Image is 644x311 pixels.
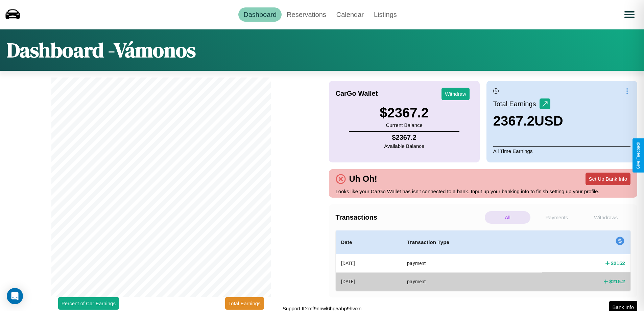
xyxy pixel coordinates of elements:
th: [DATE] [336,254,402,273]
button: Percent of Car Earnings [58,297,119,310]
a: Listings [369,7,402,22]
p: Total Earnings [493,98,540,110]
div: Open Intercom Messenger [7,288,23,304]
button: Open menu [620,5,639,24]
h4: Date [341,238,397,246]
button: Withdraw [442,88,470,100]
h3: 2367.2 USD [493,113,563,129]
div: Give Feedback [636,142,641,169]
button: Total Earnings [225,297,264,310]
table: simple table [336,230,631,291]
h4: Transactions [336,214,483,221]
h3: $ 2367.2 [380,105,429,120]
h4: Uh Oh! [346,174,381,184]
p: Withdraws [583,211,629,224]
th: payment [402,254,542,273]
h4: $ 2367.2 [384,134,424,141]
button: Set Up Bank Info [586,173,630,185]
a: Dashboard [238,7,282,22]
p: Available Balance [384,141,424,151]
h4: $ 2152 [611,260,625,267]
th: [DATE] [336,272,402,290]
p: Current Balance [380,120,429,130]
p: All Time Earnings [493,146,630,156]
h4: Transaction Type [407,238,536,246]
a: Reservations [282,7,331,22]
th: payment [402,272,542,290]
p: Looks like your CarGo Wallet has isn't connected to a bank. Input up your banking info to finish ... [336,187,631,196]
a: Calendar [331,7,369,22]
h4: $ 215.2 [609,278,625,285]
h4: CarGo Wallet [336,90,378,97]
p: All [485,211,530,224]
h1: Dashboard - Vámonos [7,36,196,64]
p: Payments [534,211,579,224]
